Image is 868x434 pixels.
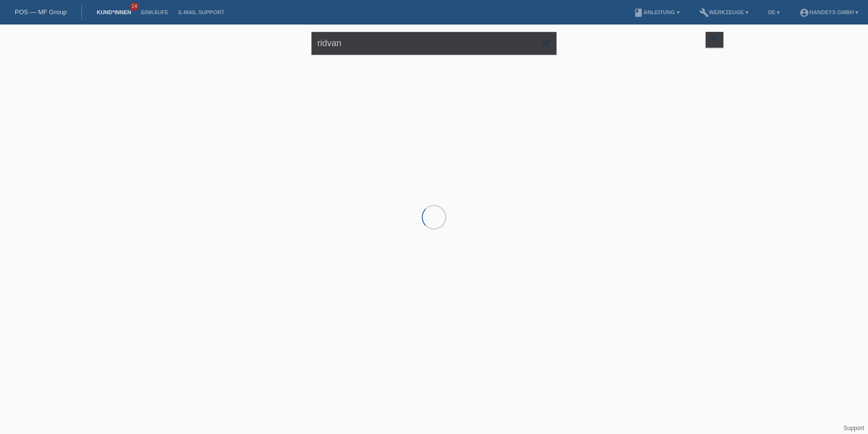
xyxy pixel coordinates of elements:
[709,34,720,45] i: filter_list
[311,32,557,55] input: Suche...
[763,9,785,15] a: DE ▾
[629,9,684,15] a: bookAnleitung ▾
[130,2,139,11] span: 14
[136,9,173,15] a: Einkäufe
[15,8,67,16] a: POS — MF Group
[694,9,754,15] a: buildWerkzeuge ▾
[794,9,863,15] a: account_circleHandeys GmbH ▾
[634,8,643,18] i: book
[540,37,552,49] i: close
[843,425,864,432] a: Support
[174,9,230,15] a: E-Mail Support
[699,8,709,18] i: build
[92,9,136,15] a: Kund*innen
[799,8,809,18] i: account_circle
